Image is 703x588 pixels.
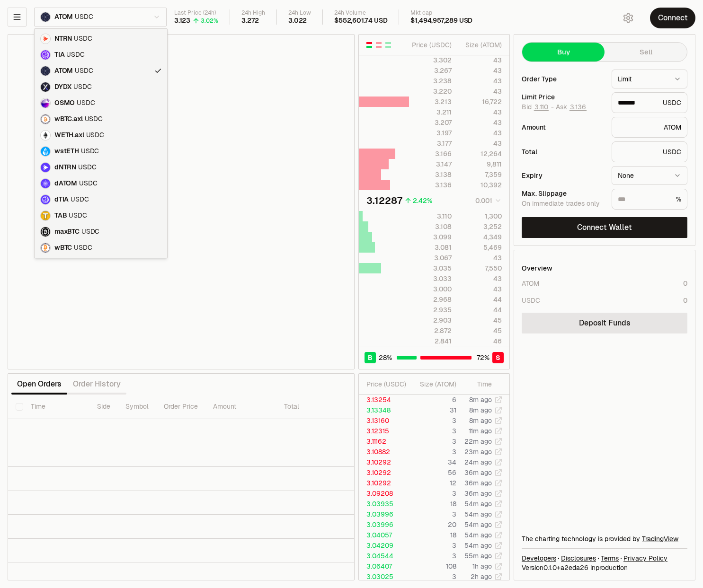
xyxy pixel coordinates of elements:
[41,179,50,188] img: dATOM Logo
[75,67,93,75] span: USDC
[54,115,83,123] span: wBTC.axl
[41,114,50,124] img: wBTC.axl Logo
[41,195,50,204] img: dTIA Logo
[41,243,50,253] img: wBTC Logo
[54,179,77,188] span: dATOM
[66,51,84,59] span: USDC
[85,115,103,123] span: USDC
[54,163,76,172] span: dNTRN
[41,227,50,237] img: maxBTC Logo
[54,147,79,156] span: wstETH
[86,131,104,140] span: USDC
[74,35,92,43] span: USDC
[54,195,69,204] span: dTIA
[69,211,87,220] span: USDC
[54,228,80,236] span: maxBTC
[54,51,64,59] span: TIA
[54,67,73,75] span: ATOM
[71,195,89,204] span: USDC
[41,98,50,108] img: OSMO Logo
[41,50,50,60] img: TIA Logo
[41,82,50,92] img: DYDX Logo
[54,211,67,220] span: TAB
[78,163,96,172] span: USDC
[81,147,99,156] span: USDC
[79,179,97,188] span: USDC
[41,34,50,44] img: NTRN Logo
[54,99,75,107] span: OSMO
[77,99,95,107] span: USDC
[81,228,99,236] span: USDC
[54,131,84,140] span: WETH.axl
[41,147,50,156] img: wstETH Logo
[41,163,50,172] img: dNTRN Logo
[54,244,72,252] span: wBTC
[41,211,50,220] img: TAB Logo
[54,35,72,43] span: NTRN
[54,83,71,91] span: DYDX
[41,66,50,76] img: ATOM Logo
[74,244,92,252] span: USDC
[41,131,50,140] img: WETH.axl Logo
[73,83,91,91] span: USDC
